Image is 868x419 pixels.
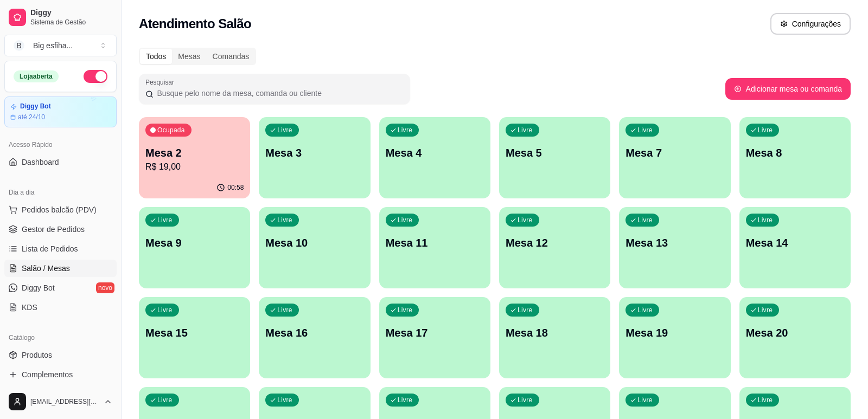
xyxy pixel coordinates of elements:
[499,297,610,378] button: LivreMesa 18
[145,160,244,173] p: R$ 19,00
[758,216,773,224] p: Livre
[637,306,653,314] p: Livre
[30,8,112,18] span: Diggy
[770,13,851,35] button: Configurações
[84,70,107,83] button: Alterar Status
[4,96,117,127] a: Diggy Botaté 24/10
[386,325,484,340] p: Mesa 17
[739,297,851,378] button: LivreMesa 20
[518,396,533,404] p: Livre
[758,126,773,134] p: Livre
[379,117,490,198] button: LivreMesa 4
[157,396,173,404] p: Livre
[140,49,172,64] div: Todos
[4,153,117,171] a: Dashboard
[746,325,844,340] p: Mesa 20
[18,113,45,121] article: até 24/10
[758,306,773,314] p: Livre
[626,145,724,160] p: Mesa 7
[499,207,610,288] button: LivreMesa 12
[20,102,51,111] article: Diggy Bot
[4,346,117,364] a: Produtos
[739,207,851,288] button: LivreMesa 14
[518,306,533,314] p: Livre
[145,145,244,160] p: Mesa 2
[139,297,250,378] button: LivreMesa 15
[14,70,59,82] div: Loja aberta
[157,126,185,134] p: Ocupada
[398,216,413,224] p: Livre
[30,397,99,406] span: [EMAIL_ADDRESS][DOMAIN_NAME]
[637,396,653,404] p: Livre
[4,184,117,201] div: Dia a dia
[157,306,173,314] p: Livre
[637,126,653,134] p: Livre
[22,302,37,313] span: KDS
[619,207,730,288] button: LivreMesa 13
[4,389,117,415] button: [EMAIL_ADDRESS][DOMAIN_NAME]
[626,325,724,340] p: Mesa 19
[139,117,250,198] button: OcupadaMesa 2R$ 19,0000:58
[207,49,256,64] div: Comandas
[4,201,117,218] button: Pedidos balcão (PDV)
[619,297,730,378] button: LivreMesa 19
[4,221,117,238] a: Gestor de Pedidos
[259,207,370,288] button: LivreMesa 10
[739,117,851,198] button: LivreMesa 8
[22,350,52,360] span: Produtos
[4,35,117,56] button: Select a team
[506,145,604,160] p: Mesa 5
[265,235,363,250] p: Mesa 10
[22,282,55,293] span: Diggy Bot
[4,299,117,316] a: KDS
[4,4,117,30] a: DiggySistema de Gestão
[139,207,250,288] button: LivreMesa 9
[4,329,117,346] div: Catálogo
[139,15,251,33] h2: Atendimento Salão
[14,40,24,51] span: B
[506,235,604,250] p: Mesa 12
[379,297,490,378] button: LivreMesa 17
[172,49,206,64] div: Mesas
[277,396,292,404] p: Livre
[4,240,117,257] a: Lista de Pedidos
[4,260,117,277] a: Salão / Mesas
[398,396,413,404] p: Livre
[518,216,533,224] p: Livre
[626,235,724,250] p: Mesa 13
[758,396,773,404] p: Livre
[145,235,244,250] p: Mesa 9
[259,117,370,198] button: LivreMesa 3
[33,40,73,51] div: Big esfiha ...
[499,117,610,198] button: LivreMesa 5
[277,126,292,134] p: Livre
[22,157,59,167] span: Dashboard
[265,325,363,340] p: Mesa 16
[4,136,117,153] div: Acesso Rápido
[30,18,112,27] span: Sistema de Gestão
[277,216,292,224] p: Livre
[619,117,730,198] button: LivreMesa 7
[4,366,117,383] a: Complementos
[518,126,533,134] p: Livre
[154,88,404,99] input: Pesquisar
[22,263,70,274] span: Salão / Mesas
[145,78,178,87] label: Pesquisar
[386,145,484,160] p: Mesa 4
[157,216,173,224] p: Livre
[265,145,363,160] p: Mesa 3
[637,216,653,224] p: Livre
[398,126,413,134] p: Livre
[746,235,844,250] p: Mesa 14
[227,183,244,192] p: 00:58
[145,325,244,340] p: Mesa 15
[277,306,292,314] p: Livre
[386,235,484,250] p: Mesa 11
[4,279,117,296] a: Diggy Botnovo
[259,297,370,378] button: LivreMesa 16
[725,78,851,100] button: Adicionar mesa ou comanda
[398,306,413,314] p: Livre
[22,204,97,215] span: Pedidos balcão (PDV)
[746,145,844,160] p: Mesa 8
[22,243,78,254] span: Lista de Pedidos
